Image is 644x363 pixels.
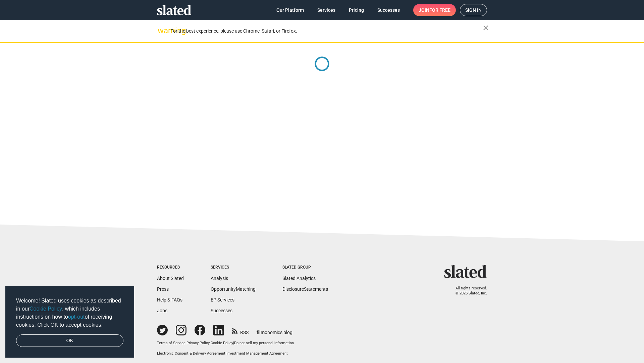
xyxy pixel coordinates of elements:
[211,276,228,281] a: Analysis
[225,351,226,356] span: |
[226,351,288,356] a: Investment Management Agreement
[448,286,487,296] p: All rights reserved. © 2025 Slated, Inc.
[186,341,210,345] a: Privacy Policy
[257,324,292,336] a: filmonomics blog
[460,4,487,16] a: Sign in
[211,297,234,302] a: EP Services
[185,341,186,345] span: |
[210,341,211,345] span: |
[211,341,233,345] a: Cookie Policy
[30,306,62,312] a: Cookie Policy
[343,4,369,16] a: Pricing
[282,276,316,281] a: Slated Analytics
[158,27,166,35] mat-icon: warning
[349,4,364,16] span: Pricing
[211,286,256,292] a: OpportunityMatching
[465,4,482,16] span: Sign in
[317,4,335,16] span: Services
[419,4,450,16] span: Join
[157,308,167,313] a: Jobs
[157,276,184,281] a: About Slated
[170,27,483,36] div: For the best experience, please use Chrome, Safari, or Firefox.
[16,334,123,347] a: dismiss cookie message
[157,341,185,345] a: Terms of Service
[257,330,265,335] span: film
[372,4,405,16] a: Successes
[482,24,490,32] mat-icon: close
[282,286,328,292] a: DisclosureStatements
[16,297,123,329] span: Welcome! Slated uses cookies as described in our , which includes instructions on how to of recei...
[68,314,85,320] a: opt-out
[232,325,249,336] a: RSS
[211,265,256,270] div: Services
[429,4,450,16] span: for free
[157,351,225,356] a: Electronic Consent & Delivery Agreement
[282,265,328,270] div: Slated Group
[413,4,456,16] a: Joinfor free
[234,341,294,346] button: Do not sell my personal information
[377,4,400,16] span: Successes
[157,286,169,292] a: Press
[157,297,182,302] a: Help & FAQs
[5,286,134,358] div: cookieconsent
[276,4,304,16] span: Our Platform
[312,4,341,16] a: Services
[271,4,309,16] a: Our Platform
[233,341,234,345] span: |
[157,265,184,270] div: Resources
[211,308,232,313] a: Successes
